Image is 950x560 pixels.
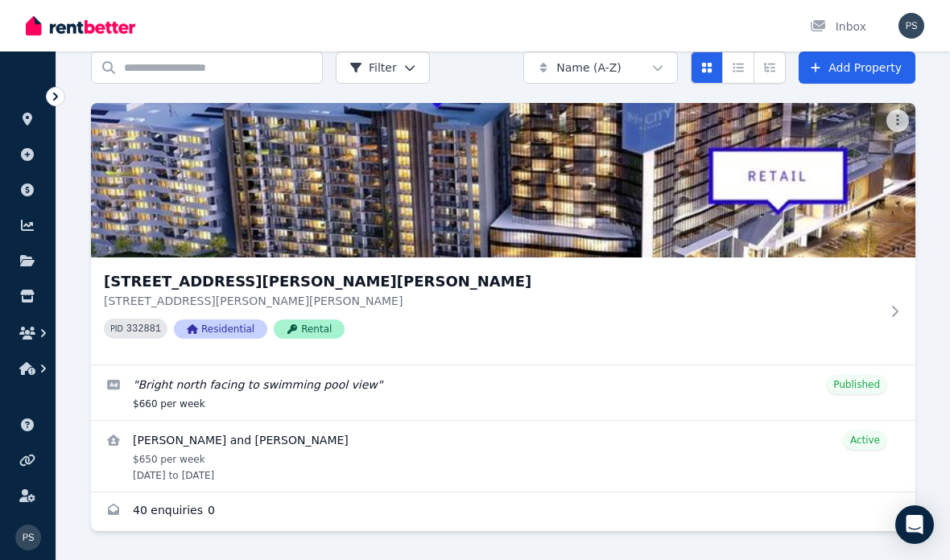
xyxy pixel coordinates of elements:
[274,319,345,339] span: Rental
[91,103,915,257] img: 406/868 Blackburn Road, Clayton
[349,60,397,76] span: Filter
[15,525,41,550] img: Prashanth shetty
[886,109,909,132] button: More options
[895,505,934,544] div: Open Intercom Messenger
[810,19,866,35] div: Inbox
[174,319,267,339] span: Residential
[91,492,915,531] a: Enquiries for 406/868 Blackburn Road, Clayton
[104,270,880,293] h3: [STREET_ADDRESS][PERSON_NAME][PERSON_NAME]
[104,293,880,309] p: [STREET_ADDRESS][PERSON_NAME][PERSON_NAME]
[336,51,430,84] button: Filter
[26,14,135,38] img: RentBetter
[523,51,678,84] button: Name (A-Z)
[898,13,924,39] img: Prashanth shetty
[126,323,161,335] code: 332881
[691,51,723,84] button: Card view
[691,51,786,84] div: View options
[556,60,622,76] span: Name (A-Z)
[110,324,123,333] small: PID
[91,421,915,492] a: View details for Chang Liu and Chengyi Zhou
[754,51,786,84] button: Expanded list view
[91,365,915,420] a: Edit listing: Bright north facing to swimming pool view
[722,51,754,84] button: Compact list view
[799,51,915,84] a: Add Property
[91,103,915,364] a: 406/868 Blackburn Road, Clayton[STREET_ADDRESS][PERSON_NAME][PERSON_NAME][STREET_ADDRESS][PERSON_...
